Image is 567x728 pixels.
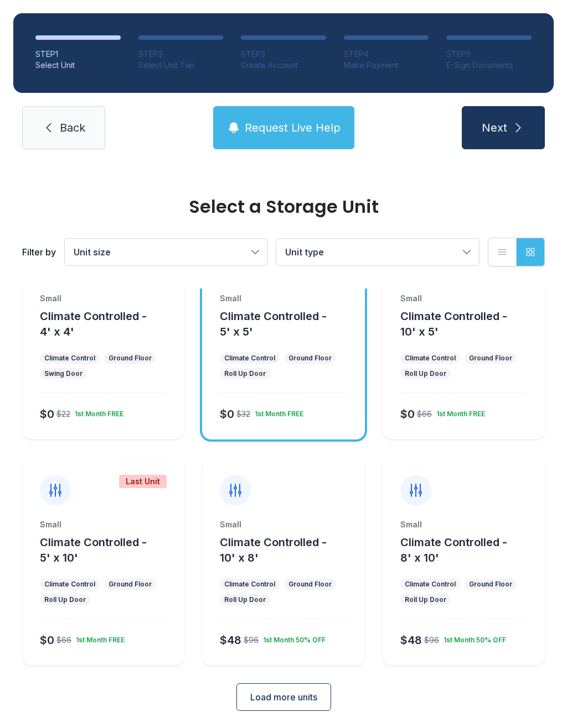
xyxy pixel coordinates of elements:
div: Last Unit [119,475,167,488]
div: Small [400,519,527,530]
div: Ground Floor [109,580,152,589]
div: Climate Control [224,354,275,363]
div: STEP 2 [138,49,224,60]
div: STEP 1 [35,49,121,60]
div: Climate Control [405,580,456,589]
button: Climate Controlled - 4' x 4' [40,308,180,339]
div: Create Account [241,60,326,71]
div: Swing Door [44,369,83,378]
span: Climate Controlled - 10' x 8' [220,536,327,564]
button: Unit size [65,239,267,265]
div: $0 [400,406,415,422]
div: Select Unit Tier [138,60,224,71]
div: Select Unit [35,60,121,71]
div: $0 [40,406,54,422]
div: 1st Month FREE [71,631,125,645]
div: STEP 4 [344,49,429,60]
div: $66 [56,635,71,646]
span: Request Live Help [245,120,341,135]
div: Roll Up Door [44,595,86,604]
div: Small [220,519,347,530]
div: $0 [220,406,234,422]
div: Ground Floor [288,354,332,363]
div: STEP 3 [241,49,326,60]
div: Ground Floor [469,580,512,589]
div: 1st Month 50% OFF [439,631,506,645]
div: Ground Floor [288,580,332,589]
div: Climate Control [405,354,456,363]
button: Climate Controlled - 10' x 5' [400,308,540,339]
div: Roll Up Door [224,369,266,378]
div: $48 [400,632,422,648]
div: Ground Floor [469,354,512,363]
div: Roll Up Door [405,369,446,378]
span: Load more units [250,690,317,704]
div: Small [220,293,347,304]
div: Climate Control [44,354,95,363]
span: Climate Controlled - 5' x 10' [40,536,147,564]
div: 1st Month FREE [70,405,123,418]
div: 1st Month 50% OFF [259,631,326,645]
span: Climate Controlled - 4' x 4' [40,310,147,338]
span: Unit size [74,247,111,258]
div: Ground Floor [109,354,152,363]
div: Climate Control [224,580,275,589]
span: Climate Controlled - 8' x 10' [400,536,507,564]
div: $0 [40,632,54,648]
button: Unit type [276,239,479,265]
div: Small [40,519,167,530]
span: Climate Controlled - 5' x 5' [220,310,327,338]
div: Make Payment [344,60,429,71]
span: Back [60,120,85,135]
div: $32 [236,408,250,420]
div: $66 [417,408,432,420]
div: Small [400,293,527,304]
span: Next [482,120,507,135]
div: $96 [244,635,259,646]
div: Climate Control [44,580,95,589]
div: Select a Storage Unit [22,198,545,216]
div: $48 [220,632,241,648]
div: $96 [424,635,439,646]
div: 1st Month FREE [432,405,485,418]
span: Climate Controlled - 10' x 5' [400,310,507,338]
div: STEP 5 [446,49,532,60]
div: E-Sign Documents [446,60,532,71]
div: Roll Up Door [405,595,446,604]
div: Filter by [22,245,56,259]
button: Climate Controlled - 8' x 10' [400,535,540,565]
div: 1st Month FREE [250,405,303,418]
button: Climate Controlled - 10' x 8' [220,535,360,565]
button: Climate Controlled - 5' x 10' [40,535,180,565]
span: Unit type [285,247,324,258]
div: Roll Up Door [224,595,266,604]
button: Climate Controlled - 5' x 5' [220,308,360,339]
div: $22 [56,408,70,420]
div: Small [40,293,167,304]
